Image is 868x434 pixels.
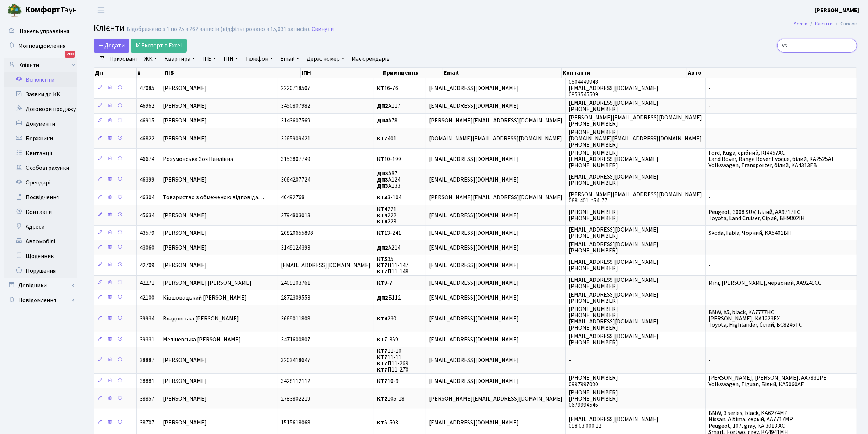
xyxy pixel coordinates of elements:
[815,6,859,15] a: [PERSON_NAME]
[708,336,711,344] span: -
[4,249,77,263] a: Щоденник
[4,190,77,205] a: Посвідчення
[382,68,443,78] th: Приміщення
[377,395,404,403] span: 105-18
[429,244,519,252] span: [EMAIL_ADDRESS][DOMAIN_NAME]
[281,294,310,302] span: 2872309553
[429,117,562,125] span: [PERSON_NAME][EMAIL_ADDRESS][DOMAIN_NAME]
[140,229,154,237] span: 43579
[569,190,702,205] span: [PERSON_NAME][EMAIL_ADDRESS][DOMAIN_NAME] 068-401-*54-77
[140,211,154,219] span: 45634
[569,305,658,332] span: [PHONE_NUMBER] [PHONE_NUMBER] [EMAIL_ADDRESS][DOMAIN_NAME] [PHONE_NUMBER]
[163,176,207,184] span: [PERSON_NAME]
[429,229,519,237] span: [EMAIL_ADDRESS][DOMAIN_NAME]
[281,279,310,287] span: 2409103761
[377,84,384,92] b: КТ
[4,116,77,131] a: Документи
[140,244,154,252] span: 43060
[429,176,519,184] span: [EMAIL_ADDRESS][DOMAIN_NAME]
[94,68,137,78] th: Дії
[429,395,562,403] span: [PERSON_NAME][EMAIL_ADDRESS][DOMAIN_NAME]
[4,102,77,116] a: Договори продажу
[562,68,687,78] th: Контакти
[141,53,160,65] a: ЖК
[199,53,219,65] a: ПІБ
[708,294,711,302] span: -
[163,315,239,323] span: Владовська [PERSON_NAME]
[429,356,519,364] span: [EMAIL_ADDRESS][DOMAIN_NAME]
[242,53,276,65] a: Телефон
[140,134,154,143] span: 46822
[569,99,658,113] span: [EMAIL_ADDRESS][DOMAIN_NAME] [PHONE_NUMBER]
[377,229,401,237] span: 13-241
[429,194,562,202] span: [PERSON_NAME][EMAIL_ADDRESS][DOMAIN_NAME]
[277,53,302,65] a: Email
[377,279,384,287] b: КТ
[833,20,857,28] li: Список
[708,229,791,237] span: Skoda, Fabia, Чорний, KA5401BH
[377,134,396,143] span: 401
[377,102,388,110] b: ДП2
[4,87,77,102] a: Заявки до КК
[708,308,802,329] span: BMW, X5, black, КА7777НС [PERSON_NAME], КА1223ЕХ Toyota, Highlander, білий, ВС8246ТС
[140,395,154,403] span: 38857
[377,347,387,355] b: КТ7
[312,26,334,33] a: Скинути
[281,244,310,252] span: 3149124393
[377,294,388,302] b: ДП2
[708,194,711,202] span: -
[429,419,519,427] span: [EMAIL_ADDRESS][DOMAIN_NAME]
[377,102,400,110] span: А117
[377,294,401,302] span: Б112
[377,244,400,252] span: А214
[429,377,519,385] span: [EMAIL_ADDRESS][DOMAIN_NAME]
[377,255,387,263] b: КТ5
[140,176,154,184] span: 46399
[126,26,310,33] div: Відображено з 1 по 25 з 262 записів (відфільтровано з 15,031 записів).
[106,53,140,65] a: Приховані
[163,356,207,364] span: [PERSON_NAME]
[777,39,857,53] input: Пошук...
[377,211,387,219] b: КТ4
[281,377,310,385] span: 3428112112
[163,117,207,125] span: [PERSON_NAME]
[377,366,387,374] b: КТ7
[377,155,384,163] b: КТ
[163,261,207,269] span: [PERSON_NAME]
[140,261,154,269] span: 42709
[708,84,711,92] span: -
[281,336,310,344] span: 3471600807
[377,194,401,202] span: 3-104
[569,78,658,98] span: 0504449948 [EMAIL_ADDRESS][DOMAIN_NAME] 0953545509
[281,155,310,163] span: 3153807749
[377,377,387,385] b: КТ7
[569,276,658,290] span: [EMAIL_ADDRESS][DOMAIN_NAME] [PHONE_NUMBER]
[377,194,387,202] b: КТ3
[140,279,154,287] span: 42271
[163,229,207,237] span: [PERSON_NAME]
[569,208,618,222] span: [PHONE_NUMBER] [PHONE_NUMBER]
[301,68,382,78] th: ІПН
[429,336,519,344] span: [EMAIL_ADDRESS][DOMAIN_NAME]
[708,356,711,364] span: -
[4,263,77,278] a: Порушення
[377,255,408,276] span: 35 П11-147 П11-148
[377,218,387,226] b: КТ4
[569,332,658,347] span: [EMAIL_ADDRESS][DOMAIN_NAME] [PHONE_NUMBER]
[569,114,702,128] span: [PERSON_NAME][EMAIL_ADDRESS][DOMAIN_NAME] [PHONE_NUMBER]
[429,211,519,219] span: [EMAIL_ADDRESS][DOMAIN_NAME]
[708,102,711,110] span: -
[140,315,154,323] span: 39934
[569,416,658,430] span: [EMAIL_ADDRESS][DOMAIN_NAME] 098 03 000 12
[281,102,310,110] span: 3450807982
[99,42,125,50] span: Додати
[4,146,77,161] a: Квитанції
[163,419,207,427] span: [PERSON_NAME]
[794,20,807,28] a: Admin
[429,315,519,323] span: [EMAIL_ADDRESS][DOMAIN_NAME]
[25,4,60,16] b: Комфорт
[281,194,304,202] span: 40492768
[163,134,207,143] span: [PERSON_NAME]
[163,244,207,252] span: [PERSON_NAME]
[429,261,519,269] span: [EMAIL_ADDRESS][DOMAIN_NAME]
